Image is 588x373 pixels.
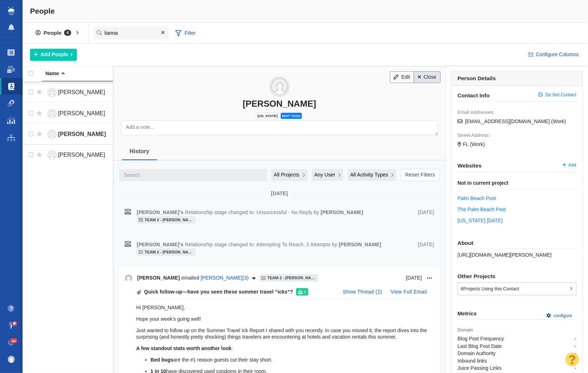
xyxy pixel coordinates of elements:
span: https://page-one-power.muckrack.com/lianna-norman [457,252,552,258]
span: Florida Today [457,218,503,223]
span: - [457,364,576,372]
a: configure [543,310,576,321]
span: [PERSON_NAME] [58,110,105,116]
span: 6 [461,286,463,291]
a: Edit [390,71,414,83]
span: Contact Info [457,92,538,99]
span: FL [463,141,469,147]
a: [PERSON_NAME] [45,128,111,141]
span: Not in current project [457,180,508,186]
span: - [457,349,576,357]
a: [US_STATE] [DATE] [457,218,503,223]
span: Edit tags [281,113,302,119]
button: Configure Columns [524,49,583,61]
a: Name [45,71,116,77]
address: ( ) [457,141,576,147]
div: [PERSON_NAME] [113,98,446,109]
span: [US_STATE] [256,112,279,119]
span: lnorman@pbpost.com [465,118,550,125]
span: - [457,357,576,365]
a: Do Not Contact [538,92,576,99]
a: [US_STATE]Edit tags [256,112,303,118]
div: Projects Using this Contact [458,283,576,295]
a: [PERSON_NAME] [45,149,111,161]
span: - [457,342,576,350]
h6: Metrics [457,310,576,317]
img: buzzstream_logo_iconsimple.png [8,6,14,15]
a: [PERSON_NAME] [45,107,111,120]
span: History [129,148,149,154]
span: [PERSON_NAME] [58,131,106,137]
i: Domain Authority [457,350,501,357]
label: Email Addresses: [457,109,494,116]
a: History [122,140,157,162]
span: People [30,7,55,15]
span: Websites [457,163,563,169]
img: f969a929550c49b0f71394cf79ab7d2e [8,356,15,363]
span: Work [553,118,564,124]
span: Filter [171,26,200,40]
i: Juice Passing Links [457,365,506,371]
span: Configure Columns [536,51,579,58]
h6: Person Details [451,72,583,86]
input: Search [94,27,169,39]
i: Inbound links [457,358,492,364]
h6: About [457,240,576,246]
span: [PERSON_NAME] [58,89,105,95]
a: Close [414,71,441,83]
span: Domain [457,328,473,333]
div: Name [45,71,116,76]
i: Blog Post Frequency [457,335,509,342]
a: [PERSON_NAME] [45,86,111,99]
span: Work [472,141,483,147]
a: Add [563,163,576,169]
i: Last Blog Post Date [457,343,507,349]
a: The Palm Beach Post [457,207,506,212]
label: Street Address: [457,132,490,139]
span: - [457,335,576,343]
span: Add People [41,51,68,58]
h6: Other Projects [457,273,576,280]
a: Palm Beach Post [457,195,496,201]
span: configure [554,313,572,319]
span: 24 [10,338,18,344]
span: [PERSON_NAME] [58,152,105,158]
span: ( ) [551,118,566,125]
button: Add People [30,49,77,61]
